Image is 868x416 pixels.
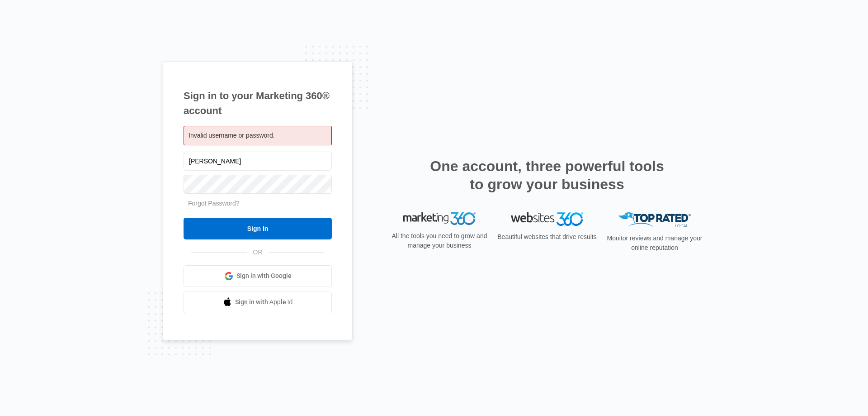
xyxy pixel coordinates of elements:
[184,88,332,118] h1: Sign in to your Marketing 360® account
[247,248,269,257] span: OR
[618,212,691,227] img: Top Rated Local
[604,234,705,253] p: Monitor reviews and manage your online reputation
[184,152,332,171] input: Email
[496,232,598,242] p: Beautiful websites that drive results
[511,212,583,225] img: Websites 360
[184,292,332,313] a: Sign in with Apple Id
[184,265,332,287] a: Sign in with Google
[189,132,275,139] span: Invalid username or password.
[427,157,667,193] h2: One account, three powerful tools to grow your business
[235,297,293,307] span: Sign in with Apple Id
[188,200,240,207] a: Forgot Password?
[389,231,490,250] p: All the tools you need to grow and manage your business
[403,212,476,225] img: Marketing 360
[236,271,292,281] span: Sign in with Google
[184,218,332,239] input: Sign In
